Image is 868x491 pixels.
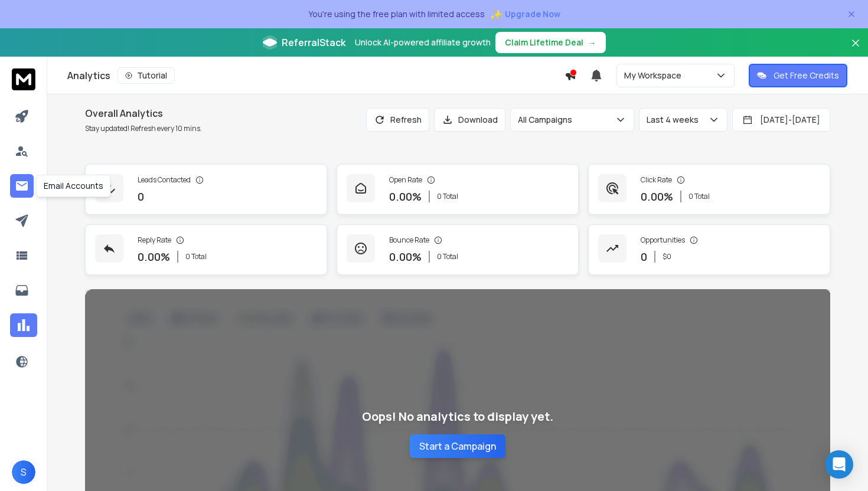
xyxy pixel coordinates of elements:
[495,32,606,53] button: Claim Lifetime Deal→
[85,106,202,120] h1: Overall Analytics
[588,224,830,275] a: Opportunities0$0
[138,188,144,205] p: 0
[647,114,703,126] p: Last 4 weeks
[641,235,685,245] p: Opportunities
[85,224,327,275] a: Reply Rate0.00%0 Total
[641,175,672,185] p: Click Rate
[85,164,327,215] a: Leads Contacted0
[389,175,422,185] p: Open Rate
[67,67,564,84] div: Analytics
[390,114,422,126] p: Refresh
[389,248,422,265] p: 0.00 %
[434,108,505,132] button: Download
[774,70,839,81] p: Get Free Credits
[389,188,422,205] p: 0.00 %
[36,175,111,197] div: Email Accounts
[490,6,502,22] span: ✨
[138,248,170,265] p: 0.00 %
[410,434,505,458] button: Start a Campaign
[588,37,596,48] span: →
[732,108,830,132] button: [DATE]-[DATE]
[12,460,35,484] button: S
[337,224,579,275] a: Bounce Rate0.00%0 Total
[437,192,458,201] p: 0 Total
[641,188,673,205] p: 0.00 %
[518,114,577,126] p: All Campaigns
[118,67,175,84] button: Tutorial
[337,164,579,215] a: Open Rate0.00%0 Total
[389,235,429,245] p: Bounce Rate
[366,108,429,132] button: Refresh
[308,8,485,20] p: You're using the free plan with limited access
[641,248,647,265] p: 0
[663,252,671,261] p: $ 0
[825,450,853,479] div: Open Intercom Messenger
[185,252,207,261] p: 0 Total
[355,37,491,48] p: Unlock AI-powered affiliate growth
[505,8,560,20] span: Upgrade Now
[490,2,560,26] button: ✨Upgrade Now
[749,64,847,87] button: Get Free Credits
[138,175,191,185] p: Leads Contacted
[282,35,345,50] span: ReferralStack
[624,70,686,81] p: My Workspace
[85,124,202,133] p: Stay updated! Refresh every 10 mins.
[848,35,863,64] button: Close banner
[437,252,458,261] p: 0 Total
[588,164,830,215] a: Click Rate0.00%0 Total
[138,235,171,245] p: Reply Rate
[362,408,553,458] div: Oops! No analytics to display yet.
[688,192,710,201] p: 0 Total
[458,114,498,126] p: Download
